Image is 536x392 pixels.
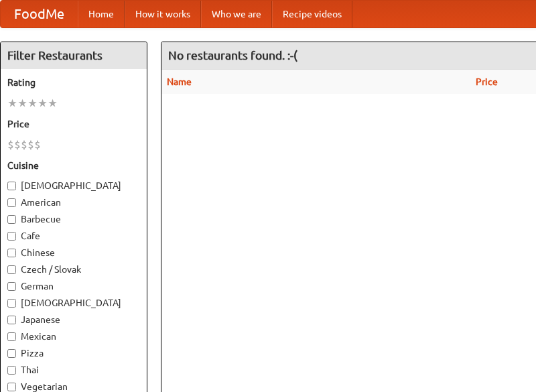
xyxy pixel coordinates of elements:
input: Pizza [7,349,16,358]
li: ★ [38,96,48,111]
label: [DEMOGRAPHIC_DATA] [7,296,140,310]
input: American [7,198,16,207]
label: Pizza [7,346,140,360]
label: Japanese [7,313,140,326]
input: Cafe [7,232,16,241]
li: $ [14,137,21,152]
h5: Cuisine [7,159,140,172]
h4: Filter Restaurants [1,42,147,69]
a: How it works [125,1,201,27]
a: Recipe videos [272,1,352,27]
li: ★ [27,96,38,111]
input: [DEMOGRAPHIC_DATA] [7,182,16,190]
a: Name [167,76,192,87]
input: [DEMOGRAPHIC_DATA] [7,299,16,308]
li: $ [21,137,27,152]
li: ★ [48,96,58,111]
li: ★ [17,96,27,111]
label: Czech / Slovak [7,263,140,276]
a: Price [476,76,498,87]
li: $ [7,137,14,152]
ng-pluralize: No restaurants found. :-( [168,49,297,62]
label: American [7,196,140,209]
label: Barbecue [7,212,140,226]
li: ★ [7,96,17,111]
label: Cafe [7,229,140,243]
input: Chinese [7,249,16,257]
input: Barbecue [7,215,16,224]
a: FoodMe [1,1,78,27]
li: $ [27,137,34,152]
input: Mexican [7,332,16,341]
label: German [7,279,140,293]
a: Home [78,1,125,27]
label: [DEMOGRAPHIC_DATA] [7,179,140,192]
label: Chinese [7,246,140,259]
label: Thai [7,363,140,377]
input: German [7,282,16,291]
input: Vegetarian [7,383,16,391]
h5: Rating [7,76,140,89]
h5: Price [7,117,140,131]
input: Czech / Slovak [7,265,16,274]
a: Who we are [201,1,272,27]
label: Mexican [7,330,140,343]
input: Thai [7,366,16,375]
li: $ [34,137,41,152]
input: Japanese [7,316,16,324]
